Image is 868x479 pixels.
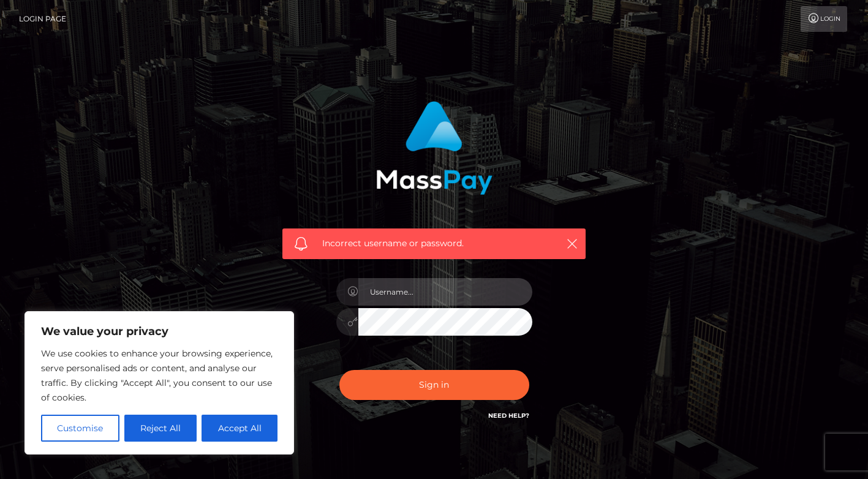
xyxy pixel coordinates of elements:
img: MassPay Login [376,101,492,195]
button: Sign in [339,370,529,400]
span: Incorrect username or password. [322,237,546,250]
button: Reject All [124,415,197,442]
div: We value your privacy [25,311,294,454]
a: Login [801,6,847,32]
a: Need Help? [488,412,529,420]
button: Accept All [202,415,277,442]
p: We use cookies to enhance your browsing experience, serve personalised ads or content, and analys... [41,346,277,405]
input: Username... [358,278,532,306]
a: Login Page [19,6,66,32]
p: We value your privacy [41,324,277,339]
button: Customise [41,415,119,442]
